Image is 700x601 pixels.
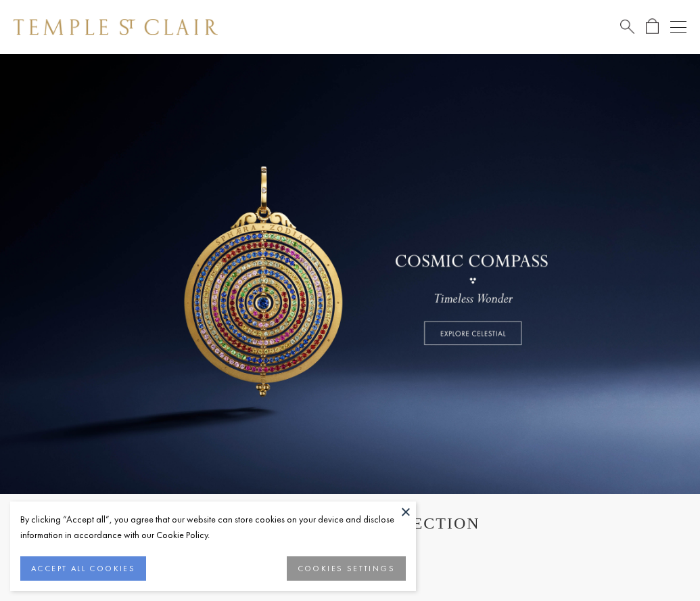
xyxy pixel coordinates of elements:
img: Temple St. Clair [14,19,218,35]
button: COOKIES SETTINGS [287,556,406,581]
a: Open Shopping Bag [646,18,659,35]
button: Open navigation [670,19,686,35]
div: By clicking “Accept all”, you agree that our website can store cookies on your device and disclos... [20,512,406,543]
button: ACCEPT ALL COOKIES [20,556,146,581]
a: Search [620,18,634,35]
